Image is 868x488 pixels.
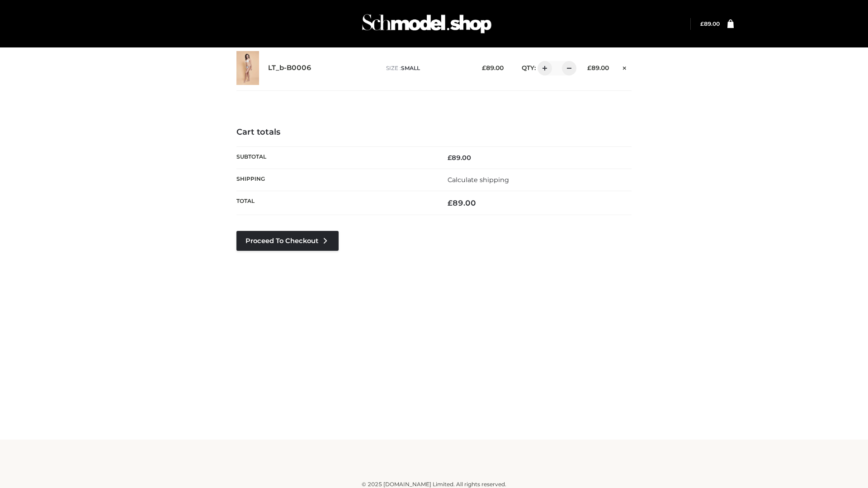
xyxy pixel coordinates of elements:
th: Total [236,191,434,215]
bdi: 89.00 [482,64,504,71]
span: £ [482,64,486,71]
a: LT_b-B0006 [268,64,311,72]
h4: Cart totals [236,127,632,137]
span: £ [587,64,591,71]
bdi: 89.00 [587,64,609,71]
div: QTY: [513,61,573,75]
span: £ [448,198,453,207]
span: £ [448,154,452,162]
a: Remove this item [618,61,632,73]
th: Subtotal [236,146,434,169]
bdi: 89.00 [700,20,720,27]
a: Proceed to Checkout [236,231,339,251]
a: Calculate shipping [448,176,509,184]
p: size : [386,64,468,72]
bdi: 89.00 [448,154,471,162]
th: Shipping [236,169,434,191]
img: Schmodel Admin 964 [359,6,495,42]
span: £ [700,20,704,27]
bdi: 89.00 [448,198,476,207]
a: £89.00 [700,20,720,27]
span: SMALL [401,65,420,71]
